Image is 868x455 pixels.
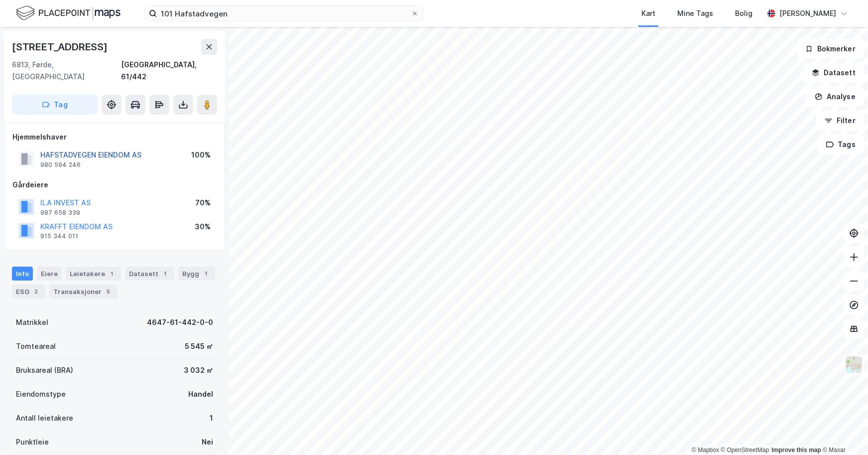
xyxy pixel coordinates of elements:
[49,285,118,299] div: Transaksjoner
[12,267,33,281] div: Info
[16,316,48,328] div: Matrikkel
[12,285,45,299] div: ESG
[797,39,864,59] button: Bokmerker
[12,95,98,115] button: Tag
[188,388,213,400] div: Handel
[40,161,81,169] div: 980 594 246
[125,267,174,281] div: Datasett
[157,6,411,21] input: Søk på adresse, matrikkel, gårdeiere, leietakere eller personer
[16,388,66,400] div: Eiendomstype
[845,355,864,374] img: Z
[178,267,215,281] div: Bygg
[121,59,217,83] div: [GEOGRAPHIC_DATA], 61/442
[721,447,769,454] a: OpenStreetMap
[184,364,213,376] div: 3 032 ㎡
[31,287,41,297] div: 2
[735,7,752,19] div: Bolig
[40,209,80,217] div: 987 658 339
[191,149,211,161] div: 100%
[202,436,213,448] div: Nei
[692,447,719,454] a: Mapbox
[210,412,213,424] div: 1
[641,7,655,19] div: Kart
[37,267,62,281] div: Eiere
[803,63,864,83] button: Datasett
[772,447,821,454] a: Improve this map
[12,59,121,83] div: 6813, Førde, [GEOGRAPHIC_DATA]
[818,407,868,455] iframe: Chat Widget
[66,267,121,281] div: Leietakere
[12,39,110,55] div: [STREET_ADDRESS]
[40,232,78,240] div: 915 344 011
[12,179,217,191] div: Gårdeiere
[818,135,864,154] button: Tags
[195,197,211,209] div: 70%
[104,287,114,297] div: 5
[818,407,868,455] div: Kontrollprogram for chat
[16,412,73,424] div: Antall leietakere
[806,87,864,107] button: Analyse
[16,340,56,352] div: Tomteareal
[816,111,864,131] button: Filter
[160,269,170,279] div: 1
[677,7,713,19] div: Mine Tags
[185,340,213,352] div: 5 545 ㎡
[16,364,73,376] div: Bruksareal (BRA)
[16,436,49,448] div: Punktleie
[147,316,213,328] div: 4647-61-442-0-0
[201,269,211,279] div: 1
[779,7,836,19] div: [PERSON_NAME]
[12,131,217,143] div: Hjemmelshaver
[195,221,211,233] div: 30%
[107,269,117,279] div: 1
[16,4,121,22] img: logo.f888ab2527a4732fd821a326f86c7f29.svg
